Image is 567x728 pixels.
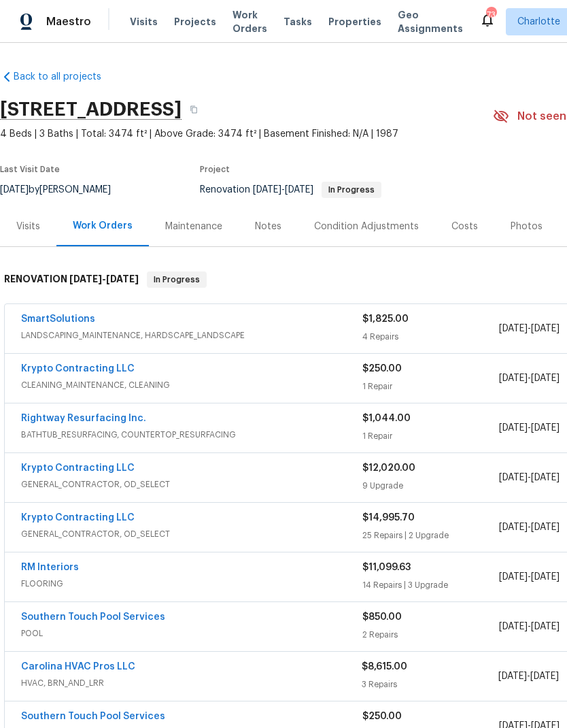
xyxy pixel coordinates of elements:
[362,463,415,473] span: $12,020.00
[486,8,496,22] div: 73
[16,220,40,233] div: Visits
[499,620,560,633] span: -
[200,185,381,195] span: Renovation
[21,314,95,324] a: SmartSolutions
[69,274,102,284] span: [DATE]
[362,429,499,443] div: 1 Repair
[499,471,560,484] span: -
[362,612,402,622] span: $850.00
[328,15,381,29] span: Properties
[130,15,158,29] span: Visits
[499,421,560,435] span: -
[362,314,409,324] span: $1,825.00
[233,8,267,35] span: Work Orders
[165,220,222,233] div: Maintenance
[106,274,139,284] span: [DATE]
[362,479,499,493] div: 9 Upgrade
[362,513,415,523] span: $14,995.70
[531,523,560,532] span: [DATE]
[21,563,79,572] a: RM Interiors
[362,628,499,642] div: 2 Repairs
[499,371,560,385] span: -
[73,219,133,233] div: Work Orders
[362,678,498,691] div: 3 Repairs
[531,572,560,582] span: [DATE]
[21,513,135,523] a: Krypto Contracting LLC
[362,529,499,542] div: 25 Repairs | 2 Upgrade
[499,570,560,584] span: -
[21,676,362,690] span: HVAC, BRN_AND_LRR
[517,15,560,29] span: Charlotte
[499,572,528,582] span: [DATE]
[499,622,528,631] span: [DATE]
[200,165,230,173] span: Project
[362,712,402,721] span: $250.00
[4,271,139,288] h6: RENOVATION
[21,478,362,491] span: GENERAL_CONTRACTOR, OD_SELECT
[255,220,281,233] div: Notes
[499,423,528,433] span: [DATE]
[21,414,146,423] a: Rightway Resurfacing Inc.
[21,329,362,342] span: LANDSCAPING_MAINTENANCE, HARDSCAPE_LANDSCAPE
[498,669,559,683] span: -
[283,17,312,27] span: Tasks
[21,577,362,591] span: FLOORING
[21,378,362,392] span: CLEANING_MAINTENANCE, CLEANING
[362,364,402,374] span: $250.00
[531,324,560,333] span: [DATE]
[69,274,139,284] span: -
[21,527,362,541] span: GENERAL_CONTRACTOR, OD_SELECT
[499,520,560,534] span: -
[362,563,411,572] span: $11,099.63
[323,186,380,194] span: In Progress
[498,672,527,681] span: [DATE]
[499,523,528,532] span: [DATE]
[21,662,135,672] a: Carolina HVAC Pros LLC
[499,324,528,333] span: [DATE]
[531,622,560,631] span: [DATE]
[499,374,528,383] span: [DATE]
[174,15,216,29] span: Projects
[148,273,205,286] span: In Progress
[398,8,463,35] span: Geo Assignments
[499,473,528,482] span: [DATE]
[253,185,313,195] span: -
[362,380,499,393] div: 1 Repair
[21,627,362,640] span: POOL
[531,473,560,482] span: [DATE]
[253,185,281,195] span: [DATE]
[285,185,313,195] span: [DATE]
[362,414,411,423] span: $1,044.00
[314,220,419,233] div: Condition Adjustments
[530,672,559,681] span: [DATE]
[531,374,560,383] span: [DATE]
[531,423,560,433] span: [DATE]
[451,220,478,233] div: Costs
[21,364,135,374] a: Krypto Contracting LLC
[182,97,206,122] button: Copy Address
[21,612,165,622] a: Southern Touch Pool Services
[362,662,407,672] span: $8,615.00
[46,15,91,29] span: Maestro
[21,428,362,442] span: BATHTUB_RESURFACING, COUNTERTOP_RESURFACING
[499,322,560,335] span: -
[362,578,499,592] div: 14 Repairs | 3 Upgrade
[21,712,165,721] a: Southern Touch Pool Services
[362,330,499,344] div: 4 Repairs
[21,463,135,473] a: Krypto Contracting LLC
[511,220,543,233] div: Photos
